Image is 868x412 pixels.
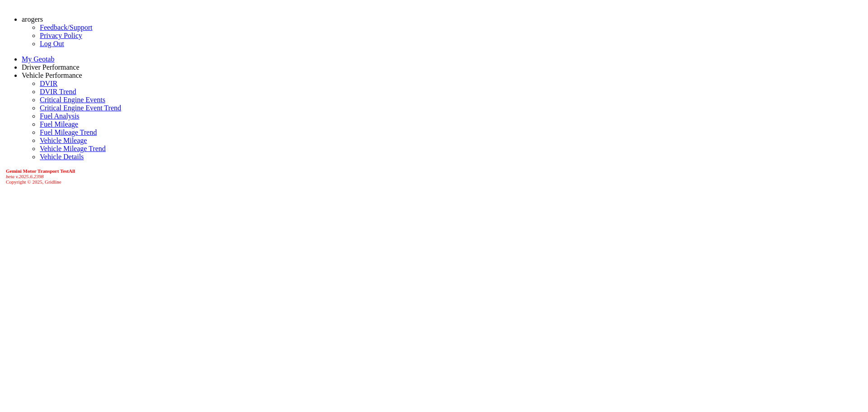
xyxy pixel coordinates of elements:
[40,137,87,144] a: Vehicle Mileage
[22,71,82,79] a: Vehicle Performance
[22,55,54,63] a: My Geotab
[40,145,106,152] a: Vehicle Mileage Trend
[40,112,80,120] a: Fuel Analysis
[40,96,105,104] a: Critical Engine Events
[40,153,84,161] a: Vehicle Details
[40,88,76,95] a: DVIR Trend
[40,80,57,87] a: DVIR
[22,63,80,71] a: Driver Performance
[40,120,78,128] a: Fuel Mileage
[40,128,97,136] a: Fuel Mileage Trend
[40,24,92,31] a: Feedback/Support
[6,168,864,185] div: Copyright © 2025, Gridline
[22,15,43,23] a: arogers
[40,32,82,39] a: Privacy Policy
[6,174,44,179] i: beta v.2025.6.2398
[40,104,121,112] a: Critical Engine Event Trend
[6,168,75,174] b: Gemini Motor Transport TestAll
[40,40,64,47] a: Log Out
